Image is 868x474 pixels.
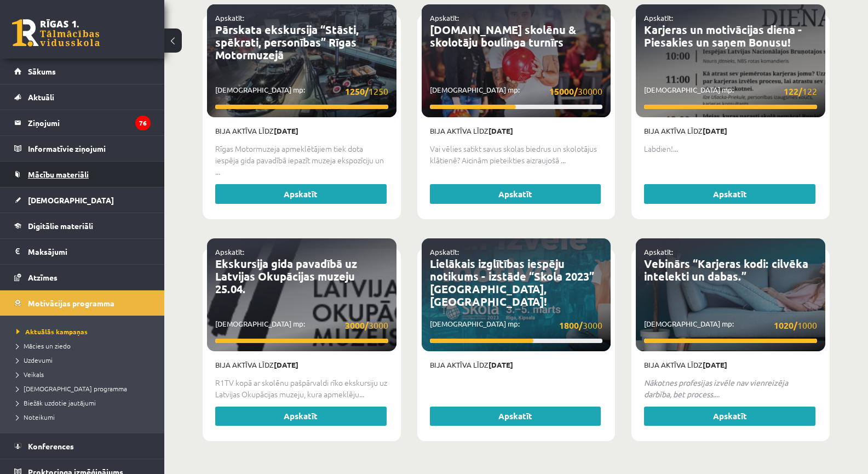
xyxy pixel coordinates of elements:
span: Uzdevumi [16,356,53,364]
span: 3000 [559,318,602,332]
p: [DEMOGRAPHIC_DATA] mp: [430,84,603,98]
p: Bija aktīva līdz [215,125,388,136]
span: Mācies un ziedo [16,341,71,350]
p: Vai vēlies satikt savus skolas biedrus un skolotājus klātienē? Aicinām pieteikties aizraujošā ... [430,143,603,166]
a: Apskatīt [430,184,601,204]
a: Apskatīt [215,407,387,426]
span: Biežāk uzdotie jautājumi [16,398,96,407]
a: [DEMOGRAPHIC_DATA] [14,187,151,213]
span: 3000 [345,318,388,332]
a: Vebinārs “Karjeras kodi: cilvēka intelekti un dabas.” [644,256,808,283]
span: [DEMOGRAPHIC_DATA] programma [16,384,127,393]
a: Ekskursija gida pavadībā uz Latvijas Okupācijas muzeju 25.04. [215,256,357,296]
span: Konferences [28,441,74,451]
span: Noteikumi [16,413,55,421]
span: 122 [784,84,817,98]
p: Bija aktīva līdz [430,359,603,370]
legend: Informatīvie ziņojumi [28,136,151,161]
span: Aktuālās kampaņas [16,327,88,336]
strong: [DATE] [274,360,298,369]
a: Apskatīt: [644,247,673,256]
a: Pārskata ekskursija “Stāsti, spēkrati, personības” Rīgas Motormuzejā [215,22,359,62]
a: Lielākais izglītības iespēju notikums - izstāde “Skola 2023” [GEOGRAPHIC_DATA], [GEOGRAPHIC_DATA]! [430,256,594,309]
span: Aktuāli [28,92,54,102]
a: Apskatīt: [644,13,673,22]
a: Apskatīt: [430,247,459,256]
strong: 3000/ [345,319,369,331]
a: Biežāk uzdotie jautājumi [16,398,153,408]
a: Mācību materiāli [14,162,151,187]
a: Ziņojumi76 [14,110,151,135]
p: [DEMOGRAPHIC_DATA] mp: [644,84,817,98]
a: Apskatīt [215,184,387,204]
strong: [DATE] [274,126,298,135]
a: Konferences [14,433,151,459]
p: Bija aktīva līdz [644,359,817,370]
p: ... [644,377,817,400]
span: Mācību materiāli [28,169,89,179]
p: Labdien!... [644,143,817,155]
span: Sākums [28,66,56,76]
em: Nākotnes profesijas izvēle nav vienreizēja darbība, bet process. [644,378,788,399]
span: 1000 [774,318,817,332]
p: Bija aktīva līdz [430,125,603,136]
a: Apskatīt: [215,13,244,22]
a: Motivācijas programma [14,290,151,316]
a: [DEMOGRAPHIC_DATA] programma [16,384,153,393]
p: Bija aktīva līdz [215,359,388,370]
a: Apskatīt: [215,247,244,256]
a: Noteikumi [16,412,153,422]
a: Sākums [14,59,151,84]
strong: 1800/ [559,319,583,331]
strong: [DATE] [703,126,727,135]
a: Apskatīt [644,184,815,204]
a: Atzīmes [14,265,151,290]
strong: 1020/ [774,319,797,331]
a: Uzdevumi [16,355,153,365]
p: [DEMOGRAPHIC_DATA] mp: [215,318,388,332]
a: Rīgas 1. Tālmācības vidusskola [12,19,100,47]
p: R1TV kopā ar skolēnu pašpārvaldi rīko ekskursiju uz Latvijas Okupācijas muzeju, kura apmeklēju... [215,377,388,400]
a: Karjeras un motivācijas diena - Piesakies un saņem Bonusu! [644,22,802,49]
strong: [DATE] [488,126,513,135]
a: Digitālie materiāli [14,213,151,238]
a: Maksājumi [14,239,151,264]
p: [DEMOGRAPHIC_DATA] mp: [430,318,603,332]
a: Apskatīt: [430,13,459,22]
strong: [DATE] [488,360,513,369]
a: Aktuālās kampaņas [16,327,153,336]
p: Bija aktīva līdz [644,125,817,136]
legend: Maksājumi [28,239,151,264]
a: Aktuāli [14,84,151,110]
a: [DOMAIN_NAME] skolēnu & skolotāju boulinga turnīrs [430,22,576,49]
legend: Ziņojumi [28,110,151,135]
p: Rīgas Motormuzeja apmeklētājiem tiek dota iespēja gida pavadībā iepazīt muzeja ekspozīciju un ... [215,143,388,178]
strong: 15000/ [549,85,578,97]
a: Informatīvie ziņojumi [14,136,151,161]
strong: 1250/ [345,85,369,97]
span: Digitālie materiāli [28,221,93,231]
span: 30000 [549,84,602,98]
strong: [DATE] [703,360,727,369]
strong: 122/ [784,85,802,97]
span: Motivācijas programma [28,298,114,308]
span: 1250 [345,84,388,98]
span: Atzīmes [28,272,58,282]
p: [DEMOGRAPHIC_DATA] mp: [215,84,388,98]
span: Veikals [16,370,44,379]
span: [DEMOGRAPHIC_DATA] [28,195,114,205]
a: Mācies un ziedo [16,341,153,351]
a: Apskatīt [430,407,601,426]
a: Apskatīt [644,407,815,426]
a: Veikals [16,369,153,379]
p: [DEMOGRAPHIC_DATA] mp: [644,318,817,332]
i: 76 [135,116,151,130]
